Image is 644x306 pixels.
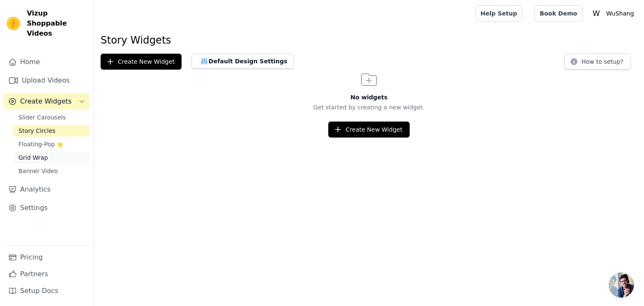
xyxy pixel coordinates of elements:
[18,127,55,135] span: Story Circles
[18,140,64,148] span: Floating-Pop ⭐
[3,181,90,198] a: Analytics
[3,249,90,266] a: Pricing
[534,5,582,21] a: Book Demo
[589,6,637,21] button: W WuShang
[475,5,522,21] a: Help Setup
[27,8,87,39] span: Vizup Shoppable Videos
[94,103,644,112] p: Get started by creating a new widget.
[101,54,182,70] button: Create New Widget
[13,125,90,137] a: Story Circles
[94,93,644,101] h3: No widgets
[3,72,90,89] a: Upload Videos
[18,167,58,175] span: Banner Video
[13,165,90,177] a: Banner Video
[7,17,20,30] img: Vizup
[20,96,72,106] span: Create Widgets
[18,153,48,162] span: Grid Wrap
[18,113,66,122] span: Slider Carousels
[3,266,90,283] a: Partners
[564,60,631,67] a: How to setup?
[609,272,634,298] div: Open chat
[592,9,600,18] text: W
[564,54,631,70] button: How to setup?
[3,93,90,110] button: Create Widgets
[13,138,90,150] a: Floating-Pop ⭐
[101,34,637,47] h1: Story Widgets
[192,54,294,69] button: Default Design Settings
[328,122,409,137] button: Create New Widget
[603,6,637,21] p: WuShang
[3,283,90,299] a: Setup Docs
[3,200,90,216] a: Settings
[3,54,90,70] a: Home
[13,112,90,123] a: Slider Carousels
[13,152,90,163] a: Grid Wrap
